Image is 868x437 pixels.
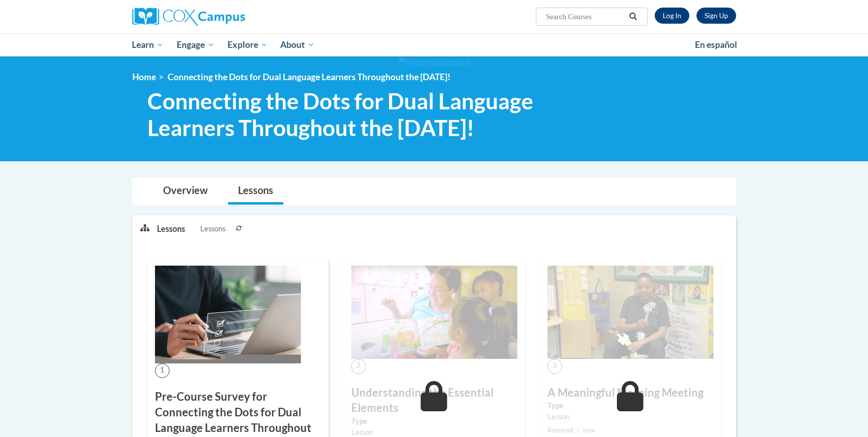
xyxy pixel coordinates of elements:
[547,411,714,422] div: Lesson
[547,426,573,434] span: Required
[126,33,171,56] a: Learn
[170,33,221,56] a: Engage
[221,33,274,56] a: Explore
[696,8,736,24] a: Register
[583,426,595,434] span: new
[157,223,185,234] p: Lessons
[547,266,714,359] img: Course Image
[625,11,641,23] button: Search
[547,359,562,373] span: 3
[274,33,321,56] a: About
[351,416,517,427] label: Type
[688,34,744,55] a: En español
[155,363,170,378] span: 1
[655,8,689,24] a: Log In
[577,426,579,434] span: |
[228,178,283,205] a: Lessons
[547,400,714,411] label: Type
[153,178,218,205] a: Overview
[399,57,470,68] img: Section background
[351,359,366,373] span: 2
[132,8,324,26] a: Cox Campus
[155,266,301,363] img: Course Image
[132,72,156,82] a: Home
[177,39,214,51] span: Engage
[280,39,314,51] span: About
[351,266,517,359] img: Course Image
[117,33,751,56] div: Main menu
[147,88,597,141] span: Connecting the Dots for Dual Language Learners Throughout the [DATE]!
[200,223,225,234] span: Lessons
[545,11,625,23] input: Search Courses
[227,39,268,51] span: Explore
[168,72,450,82] span: Connecting the Dots for Dual Language Learners Throughout the [DATE]!
[547,385,714,401] h3: A Meaningful Morning Meeting
[132,8,245,26] img: Cox Campus
[132,39,164,51] span: Learn
[695,39,737,50] span: En español
[351,385,517,416] h3: Understanding the Essential Elements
